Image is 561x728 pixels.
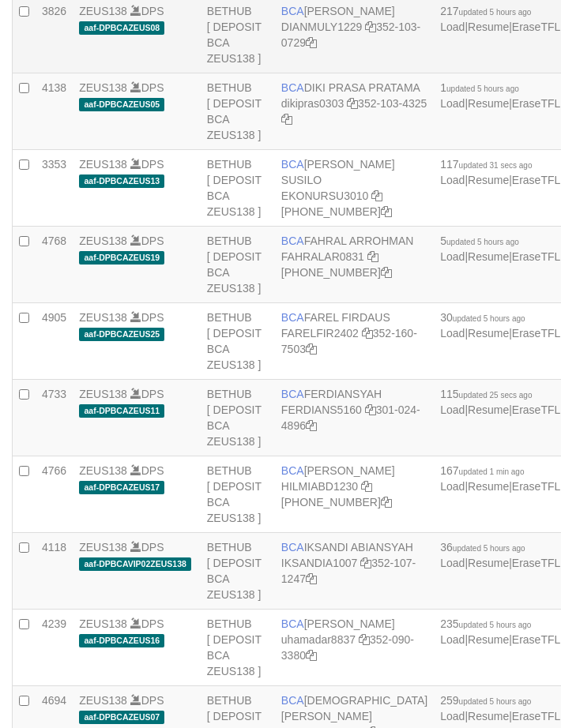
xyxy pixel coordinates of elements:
[440,480,465,493] a: Load
[281,694,304,707] span: BCA
[201,227,275,303] td: BETHUB [ DEPOSIT BCA ZEUS138 ]
[468,327,509,340] a: Resume
[79,541,127,554] a: ZEUS138
[360,557,371,569] a: Copy IKSANDIA1007 to clipboard
[73,303,201,380] td: DPS
[79,98,164,111] span: aaf-DPBCAZEUS05
[440,235,519,247] span: 5
[440,5,531,17] span: 217
[468,174,509,186] a: Resume
[306,572,317,585] a: Copy 3521071247 to clipboard
[36,227,73,303] td: 4768
[275,610,434,686] td: [PERSON_NAME] 352-090-3380
[281,633,356,646] a: uhamadar8837
[440,710,465,722] a: Load
[79,634,164,647] span: aaf-DPBCAZEUS16
[440,464,524,477] span: 167
[381,205,392,218] a: Copy 4062302392 to clipboard
[275,73,434,150] td: DIKI PRASA PRATAMA 352-103-4325
[201,456,275,533] td: BETHUB [ DEPOSIT BCA ZEUS138 ]
[79,694,127,707] a: ZEUS138
[36,303,73,380] td: 4905
[362,327,373,340] a: Copy FARELFIR2402 to clipboard
[440,174,465,186] a: Load
[306,419,317,432] a: Copy 3010244896 to clipboard
[79,557,191,571] span: aaf-DPBCAVIP02ZEUS138
[36,73,73,150] td: 4138
[79,311,127,324] a: ZEUS138
[201,533,275,610] td: BETHUB [ DEPOSIT BCA ZEUS138 ]
[73,73,201,150] td: DPS
[79,404,164,418] span: aaf-DPBCAZEUS11
[281,81,304,94] span: BCA
[440,403,465,416] a: Load
[36,150,73,227] td: 3353
[79,235,127,247] a: ZEUS138
[281,480,358,493] a: HILMIABD1230
[361,480,372,493] a: Copy HILMIABD1230 to clipboard
[459,621,532,629] span: updated 5 hours ago
[306,36,317,49] a: Copy 3521030729 to clipboard
[281,21,362,33] a: DIANMULY1229
[79,711,164,724] span: aaf-DPBCAZEUS07
[347,97,358,110] a: Copy dikipras0303 to clipboard
[440,557,465,569] a: Load
[446,84,519,93] span: updated 5 hours ago
[201,380,275,456] td: BETHUB [ DEPOSIT BCA ZEUS138 ]
[281,5,304,17] span: BCA
[281,113,292,126] a: Copy 3521034325 to clipboard
[201,73,275,150] td: BETHUB [ DEPOSIT BCA ZEUS138 ]
[468,480,509,493] a: Resume
[281,250,364,263] a: FAHRALAR0831
[359,633,370,646] a: Copy uhamadar8837 to clipboard
[281,235,304,247] span: BCA
[73,150,201,227] td: DPS
[440,694,531,707] span: 259
[468,710,509,722] a: Resume
[281,97,344,110] a: dikipras0303
[281,327,359,340] a: FARELFIR2402
[73,456,201,533] td: DPS
[281,464,304,477] span: BCA
[201,303,275,380] td: BETHUB [ DEPOSIT BCA ZEUS138 ]
[440,617,531,630] span: 235
[440,633,465,646] a: Load
[453,314,525,323] span: updated 5 hours ago
[281,617,304,630] span: BCA
[440,311,525,324] span: 30
[36,610,73,686] td: 4239
[281,388,304,400] span: BCA
[459,467,525,476] span: updated 1 min ago
[275,303,434,380] td: FAREL FIRDAUS 352-160-7503
[79,158,127,171] a: ZEUS138
[371,190,382,202] a: Copy EKONURSU3010 to clipboard
[446,238,519,246] span: updated 5 hours ago
[459,391,533,400] span: updated 25 secs ago
[79,5,127,17] a: ZEUS138
[468,633,509,646] a: Resume
[79,464,127,477] a: ZEUS138
[440,81,519,94] span: 1
[440,158,532,171] span: 117
[453,544,525,553] span: updated 5 hours ago
[79,617,127,630] a: ZEUS138
[73,227,201,303] td: DPS
[79,388,127,400] a: ZEUS138
[440,21,465,33] a: Load
[468,557,509,569] a: Resume
[79,81,127,94] a: ZEUS138
[440,388,532,400] span: 115
[79,174,164,188] span: aaf-DPBCAZEUS13
[440,250,465,263] a: Load
[73,380,201,456] td: DPS
[381,266,392,279] a: Copy 5665095158 to clipboard
[73,533,201,610] td: DPS
[79,251,164,265] span: aaf-DPBCAZEUS19
[36,380,73,456] td: 4733
[306,343,317,355] a: Copy 3521607503 to clipboard
[440,327,465,340] a: Load
[281,541,304,554] span: BCA
[79,481,164,494] span: aaf-DPBCAZEUS17
[440,97,465,110] a: Load
[365,403,376,416] a: Copy FERDIANS5160 to clipboard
